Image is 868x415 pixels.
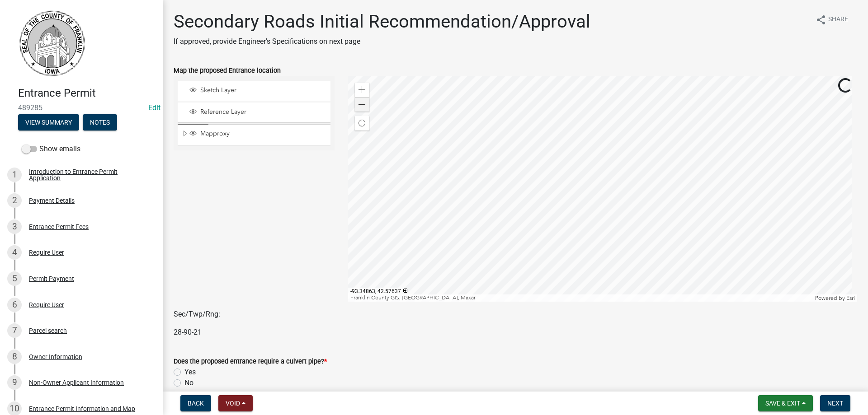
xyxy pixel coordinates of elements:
[29,327,67,334] div: Parcel search
[188,108,327,117] div: Reference Layer
[29,224,89,230] div: Entrance Permit Fees
[188,400,204,407] span: Back
[198,86,327,94] span: Sketch Layer
[174,68,281,74] label: Map the proposed Entrance location
[148,103,160,112] a: Edit
[7,298,22,312] div: 6
[7,245,22,260] div: 4
[765,400,800,407] span: Save & Exit
[29,168,148,181] div: Introduction to Entrance Permit Application
[758,395,813,411] button: Save & Exit
[816,14,826,25] i: share
[83,119,117,126] wm-modal-confirm: Notes
[7,375,22,390] div: 9
[348,294,813,302] div: Franklin County GIS, [GEOGRAPHIC_DATA], Maxar
[178,124,330,145] li: Mapproxy
[18,114,79,131] button: View Summary
[828,14,848,25] span: Share
[355,116,369,131] div: Find my location
[18,119,79,126] wm-modal-confirm: Summary
[198,130,327,138] span: Mapproxy
[29,354,82,360] div: Owner Information
[18,103,145,112] span: 489285
[7,271,22,286] div: 5
[184,378,193,388] label: No
[355,83,369,97] div: Zoom in
[7,323,22,338] div: 7
[7,219,22,234] div: 3
[180,395,211,411] button: Back
[7,168,22,182] div: 1
[355,97,369,112] div: Zoom out
[29,275,74,282] div: Permit Payment
[29,249,64,256] div: Require User
[7,350,22,364] div: 8
[820,395,850,411] button: Next
[198,108,327,116] span: Reference Layer
[22,144,80,154] label: Show emails
[29,197,75,204] div: Payment Details
[178,81,330,101] li: Sketch Layer
[218,395,253,411] button: Void
[18,9,86,77] img: Franklin County, Iowa
[184,367,196,378] label: Yes
[18,87,156,100] h4: Entrance Permit
[846,295,855,301] a: Esri
[174,36,590,47] p: If approved, provide Engineer's Specifications on next page
[226,400,240,407] span: Void
[174,309,857,320] p: Sec/Twp/Rng:
[177,79,331,148] ul: Layer List
[808,11,855,28] button: shareShare
[29,379,124,386] div: Non-Owner Applicant Information
[813,294,857,302] div: Powered by
[174,11,590,33] h1: Secondary Roads Initial Recommendation/Approval
[174,359,327,365] label: Does the proposed entrance require a culvert pipe?
[29,406,135,412] div: Entrance Permit Information and Map
[827,400,843,407] span: Next
[188,130,327,139] div: Mapproxy
[174,327,857,338] p: 28-90-21
[188,86,327,95] div: Sketch Layer
[181,130,188,139] span: Expand
[178,103,330,123] li: Reference Layer
[148,103,160,112] wm-modal-confirm: Edit Application Number
[29,302,64,308] div: Require User
[83,114,117,131] button: Notes
[7,193,22,208] div: 2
